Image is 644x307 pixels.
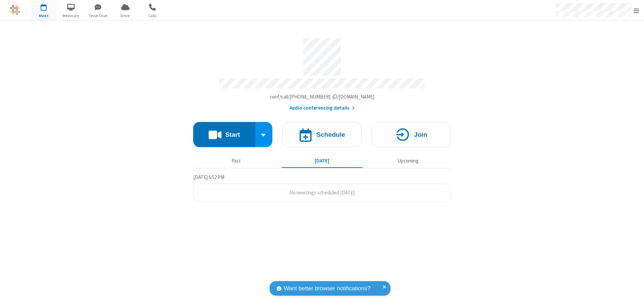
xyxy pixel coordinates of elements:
[58,13,84,19] span: Webinars
[193,174,224,180] span: [DATE] 6:52 PM
[282,155,363,167] button: [DATE]
[368,155,448,167] button: Upcoming
[10,5,20,15] img: QA Selenium DO NOT DELETE OR CHANGE
[372,122,451,147] button: Join
[225,131,240,138] h4: Start
[113,13,138,19] span: Drive
[282,122,362,147] button: Schedule
[316,131,345,138] h4: Schedule
[255,122,273,147] div: Start conference options
[193,33,451,112] section: Account details
[270,94,375,100] span: Copy my meeting room link
[289,189,355,196] span: No meetings scheduled [DATE]
[414,131,427,138] h4: Join
[284,284,370,293] span: Want better browser notifications?
[270,93,375,101] button: Copy my meeting room linkCopy my meeting room link
[196,155,277,167] button: Past
[289,104,355,112] button: Audio conferencing details
[193,122,255,147] button: Start
[193,173,451,202] section: Today's Meetings
[140,13,165,19] span: Calls
[31,13,56,19] span: Meet
[86,13,111,19] span: Team Chat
